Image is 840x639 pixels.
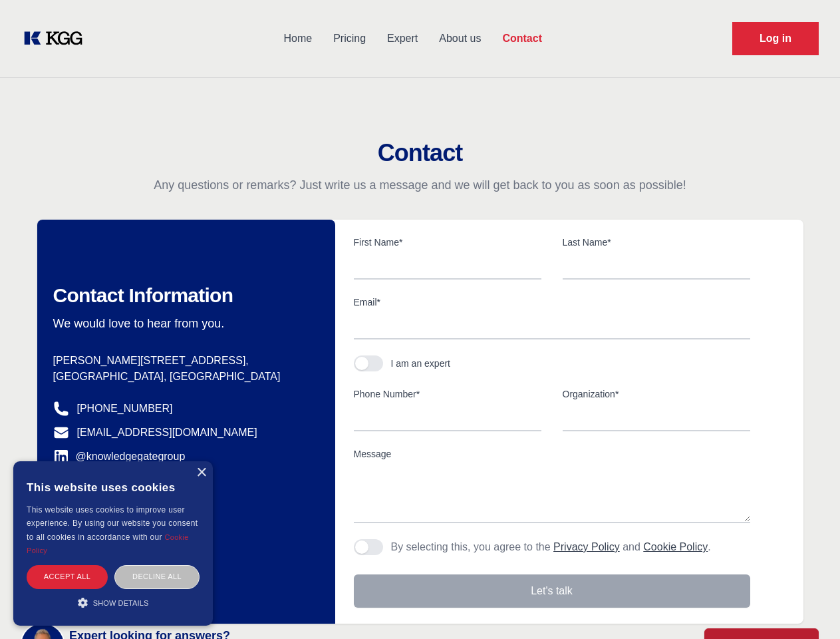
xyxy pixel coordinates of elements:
p: [PERSON_NAME][STREET_ADDRESS], [53,353,314,369]
a: Pricing [323,21,376,56]
div: I am an expert [391,357,451,370]
p: [GEOGRAPHIC_DATA], [GEOGRAPHIC_DATA] [53,369,314,385]
p: By selecting this, you agree to the and . [391,539,711,555]
h2: Contact [16,140,824,166]
span: Show details [93,599,149,607]
a: [PHONE_NUMBER] [77,401,173,417]
a: Privacy Policy [553,541,620,552]
p: Any questions or remarks? Just write us a message and we will get back to you as soon as possible! [16,177,824,193]
button: Let's talk [354,574,750,608]
p: We would love to hear from you. [53,316,314,331]
iframe: Chat Widget [773,575,840,639]
div: Show details [27,596,200,609]
a: @knowledgegategroup [53,449,186,465]
label: First Name* [354,236,541,249]
a: Cookie Policy [27,533,189,554]
a: About us [428,21,491,56]
span: This website uses cookies to improve user experience. By using our website you consent to all coo... [27,505,198,542]
a: KOL Knowledge Platform: Talk to Key External Experts (KEE) [21,28,93,49]
label: Organization* [563,387,750,401]
label: Phone Number* [354,387,541,401]
a: [EMAIL_ADDRESS][DOMAIN_NAME] [77,425,257,441]
h2: Contact Information [53,284,314,308]
a: Cookie Policy [643,541,708,552]
div: Close [196,468,206,478]
label: Email* [354,296,750,309]
a: Home [273,21,323,56]
div: Accept all [27,565,108,588]
a: Expert [376,21,428,56]
a: Contact [491,21,553,56]
div: This website uses cookies [27,471,200,503]
a: Request Demo [732,22,819,55]
label: Message [354,447,750,461]
div: Decline all [114,565,200,588]
label: Last Name* [563,236,750,249]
